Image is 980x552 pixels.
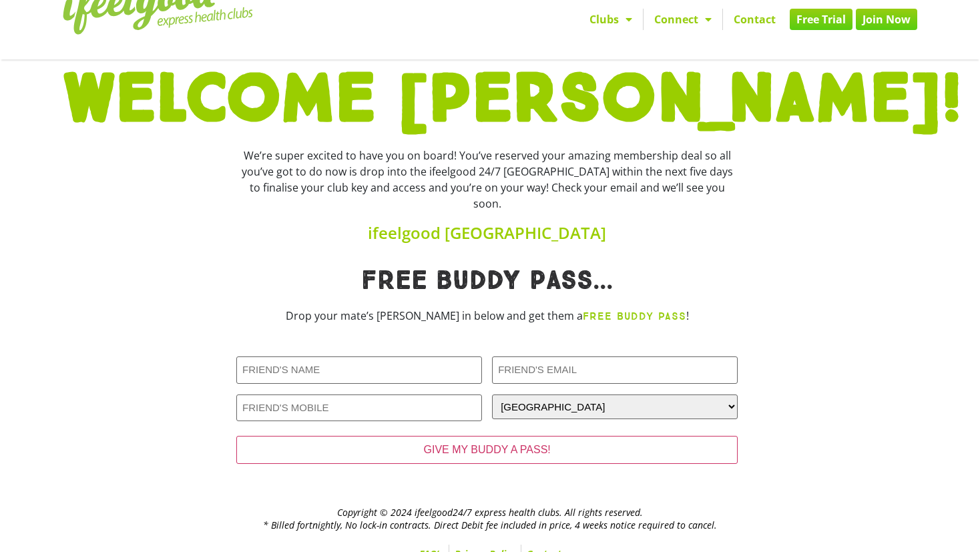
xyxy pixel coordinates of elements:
[583,310,686,322] strong: FREE BUDDY PASS
[236,436,738,464] input: GIVE MY BUDDY A PASS!
[236,394,482,422] input: FRIEND'S MOBILE
[790,9,852,30] a: Free Trial
[366,9,917,30] nav: Menu
[236,148,738,212] div: We’re super excited to have you on board! You’ve reserved your amazing membership deal so all you...
[236,225,738,241] h4: ifeelgood [GEOGRAPHIC_DATA]
[723,9,786,30] a: Contact
[63,507,917,531] h2: Copyright © 2024 ifeelgood24/7 express health clubs. All rights reserved. * Billed fortnightly, N...
[492,356,738,384] input: FRIEND'S EMAIL
[236,268,738,294] h1: Free Buddy pass...
[856,9,917,30] a: Join Now
[236,308,738,324] p: Drop your mate’s [PERSON_NAME] in below and get them a !
[644,9,722,30] a: Connect
[236,356,482,384] input: FRIEND'S NAME
[63,66,917,134] h1: WELCOME [PERSON_NAME]!
[579,9,643,30] a: Clubs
